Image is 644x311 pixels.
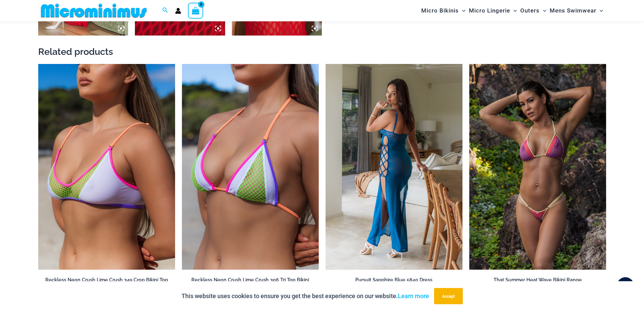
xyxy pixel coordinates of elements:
span: Mens Swimwear [550,2,596,19]
a: Reckless Neon Crush Lime Crush 306 Tri Top Bikini [182,277,319,286]
a: Micro LingerieMenu ToggleMenu Toggle [467,2,519,19]
a: Reckless Neon Crush Lime Crush 349 Crop Bikini Top [38,277,175,286]
a: Pursuit Sapphire Blue 5840 Dress [326,277,462,286]
h2: Reckless Neon Crush Lime Crush 349 Crop Bikini Top [38,277,175,283]
h2: That Summer Heat Wave Bikini Range [469,277,606,283]
img: That Summer Heat Wave 3063 Tri Top 4303 Micro Bottom 01 [469,64,606,270]
img: Reckless Neon Crush Lime Crush 306 Tri Top 01 [182,64,319,270]
h2: Related products [38,46,606,58]
span: Menu Toggle [459,2,466,19]
a: Account icon link [175,8,181,14]
a: That Summer Heat Wave 3063 Tri Top 4303 Micro Bottom 01That Summer Heat Wave 3063 Tri Top 4303 Mi... [469,64,606,270]
h2: Reckless Neon Crush Lime Crush 306 Tri Top Bikini [182,277,319,283]
img: Reckless Neon Crush Lime Crush 349 Crop Top 01 [38,64,175,270]
h2: Pursuit Sapphire Blue 5840 Dress [326,277,462,283]
a: Mens SwimwearMenu ToggleMenu Toggle [548,2,605,19]
a: OutersMenu ToggleMenu Toggle [519,2,548,19]
span: Outers [520,2,540,19]
span: Menu Toggle [510,2,517,19]
a: View Shopping Cart, empty [188,3,204,18]
span: Micro Bikinis [421,2,459,19]
a: That Summer Heat Wave Bikini Range [469,277,606,286]
nav: Site Navigation [419,1,606,20]
img: Pursuit Sapphire Blue 5840 Dress 04 [326,64,462,270]
a: Pursuit Sapphire Blue 5840 Dress 02Pursuit Sapphire Blue 5840 Dress 04Pursuit Sapphire Blue 5840 ... [326,64,462,270]
a: Reckless Neon Crush Lime Crush 349 Crop Top 01Reckless Neon Crush Lime Crush 349 Crop Top 02Reckl... [38,64,175,270]
span: Menu Toggle [596,2,603,19]
p: This website uses cookies to ensure you get the best experience on our website. [182,291,429,301]
button: Accept [434,288,463,304]
a: Learn more [398,292,429,299]
span: Menu Toggle [540,2,546,19]
a: Search icon link [162,6,168,15]
span: Micro Lingerie [469,2,510,19]
a: Micro BikinisMenu ToggleMenu Toggle [420,2,467,19]
a: Reckless Neon Crush Lime Crush 306 Tri Top 01Reckless Neon Crush Lime Crush 306 Tri Top 296 Cheek... [182,64,319,270]
img: MM SHOP LOGO FLAT [38,3,149,18]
